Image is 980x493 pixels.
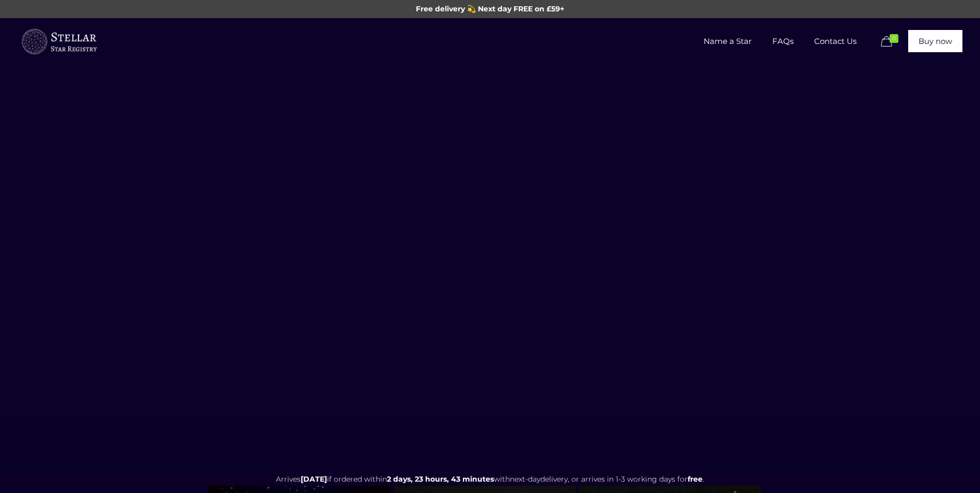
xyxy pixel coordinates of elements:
a: FAQs [762,18,804,65]
img: star-could-be-yours.png [284,53,425,95]
a: Buy a Star [20,18,98,65]
span: Free delivery 💫 Next day FREE on £59+ [416,4,564,13]
a: 0 [878,36,903,48]
a: Contact Us [804,18,867,65]
a: Buy now [908,30,962,52]
span: next-day [510,474,540,484]
span: [DATE] [301,474,327,484]
span: Name a Star [693,26,762,57]
span: 0 [890,34,898,43]
span: FAQs [762,26,804,57]
span: Contact Us [804,26,867,57]
img: buyastar-logo-transparent [20,26,98,57]
a: Name a Star [693,18,762,65]
span: Arrives if ordered within with delivery, or arrives in 1-3 working days for . [276,474,704,484]
b: free [688,474,703,484]
span: 2 days, 23 hours, 43 minutes [387,474,494,484]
